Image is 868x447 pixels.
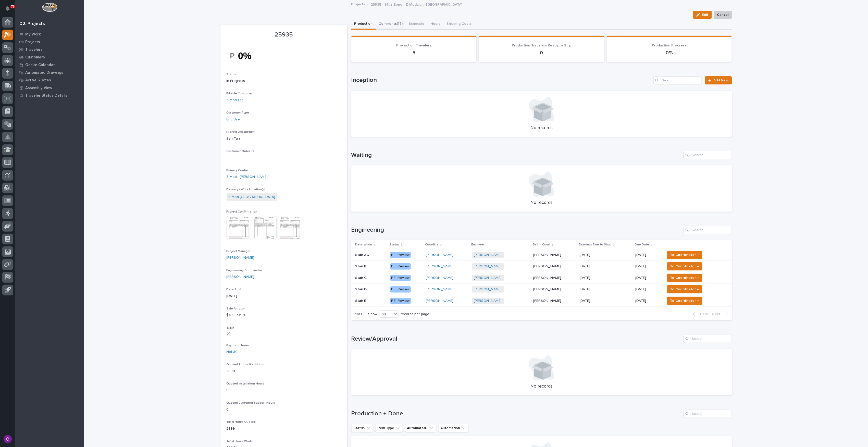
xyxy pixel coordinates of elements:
button: Automation [438,424,469,432]
tr: Stair EStair E P.E. Review[PERSON_NAME] [PERSON_NAME] [PERSON_NAME][PERSON_NAME] [DATE][DATE] [DA... [351,295,732,307]
button: Cancel [714,11,732,19]
p: Show [368,312,378,316]
span: To Coordinator → [670,252,699,258]
span: Project Manager [227,250,251,253]
span: Engineering Coordinator [227,269,262,272]
p: 2899 [227,426,341,431]
p: [DATE] [580,275,591,280]
p: records per page [401,312,430,316]
button: To Coordinator → [667,262,702,270]
button: Automated? [405,424,436,432]
p: 1 of 1 [351,308,366,320]
h1: Waiting [351,152,681,159]
button: Next [710,312,732,316]
div: P.E. Review [390,286,411,293]
p: Customers [25,55,45,60]
button: users-avatar [2,434,13,444]
p: Ball In Court [533,242,550,247]
a: Automated Drawings [15,69,84,76]
button: To Coordinator → [667,274,702,282]
tr: Stair BStair B P.E. Review[PERSON_NAME] [PERSON_NAME] [PERSON_NAME][PERSON_NAME] [DATE][DATE] [DA... [351,261,732,272]
button: To Coordinator → [667,297,702,305]
span: Quoted Customer Support Hours [227,401,275,404]
a: [PERSON_NAME] [474,299,502,303]
p: My Work [25,32,41,37]
button: Shipping Costs [444,19,475,30]
p: Stair B [355,263,368,269]
p: No records [357,200,726,206]
p: Assembly View [25,86,52,90]
span: Next [712,312,724,316]
img: dqtbq5KEdEyjuQPyDTVO6r1bQxrOQpZ9DtgqCDq1xoU [227,47,265,65]
p: 0% [613,50,726,56]
p: [PERSON_NAME] [533,298,562,303]
p: 0 [227,388,341,393]
a: [PERSON_NAME] [474,287,502,292]
input: Search [684,226,732,234]
img: Workspace Logo [42,3,57,12]
h1: Inception [351,77,652,84]
button: To Coordinator → [667,251,702,259]
a: Add New [705,76,732,84]
p: - [227,155,341,160]
span: Payment Terms [227,344,250,347]
p: Stair AG [355,252,370,257]
p: [DATE] [636,264,661,269]
span: Status [227,73,236,76]
p: No records [357,384,726,389]
p: [PERSON_NAME] [533,286,562,292]
a: Travelers [15,46,84,53]
span: To Coordinator → [670,275,699,281]
a: Assembly View [15,84,84,92]
p: [DATE] [580,298,591,303]
input: Search [684,335,732,343]
a: Onsite Calendar [15,61,84,69]
span: Total Hours Worked [227,440,256,443]
a: [PERSON_NAME] [426,276,454,280]
p: [PERSON_NAME] [533,252,562,257]
p: [DATE] [636,253,661,257]
p: $ 648,731.20 [227,313,341,318]
span: Total Hours Quoted [227,420,256,424]
a: [PERSON_NAME] [227,274,254,280]
a: Z-Mod - [PERSON_NAME] [227,174,268,180]
a: Projects [351,1,365,7]
input: Search [653,76,702,84]
a: Z-Mod [GEOGRAPHIC_DATA] [229,194,275,200]
p: [DATE] [636,276,661,280]
span: Quoted Production Hours [227,363,264,366]
span: Project Description [227,130,255,133]
button: Notifications [2,3,13,14]
p: Drawings Due to Shop [579,242,612,247]
h1: Review/Approval [351,335,681,343]
p: [DATE] [580,286,591,292]
p: Engineer [472,242,485,247]
span: Production Progress [652,44,687,47]
tr: Stair CStair C P.E. Review[PERSON_NAME] [PERSON_NAME] [PERSON_NAME][PERSON_NAME] [DATE][DATE] [DA... [351,272,732,284]
div: 02. Projects [19,21,45,27]
span: Quoted Installation Hours [227,382,265,385]
p: Onsite Calendar [25,63,55,67]
span: To Coordinator → [670,298,699,304]
a: Net 30 [227,349,238,355]
div: Search [684,151,732,159]
span: Cancel [717,12,729,18]
a: Z-Modular [227,97,243,103]
span: Date Sold [227,288,241,291]
button: Item Type [375,424,403,432]
a: [PERSON_NAME] [426,287,454,292]
div: Notifications76 [6,6,13,14]
span: Customer Order ID [227,150,254,153]
span: Project Confirmation [227,210,257,213]
div: Search [684,410,732,418]
span: Production Travelers [396,44,431,47]
p: Coordinator [425,242,443,247]
span: Production Travelers Ready to Ship [512,44,571,47]
a: [PERSON_NAME] [474,264,502,269]
span: To Coordinator → [670,286,699,292]
h1: Engineering [351,226,681,234]
tr: Stair DStair D P.E. Review[PERSON_NAME] [PERSON_NAME] [PERSON_NAME][PERSON_NAME] [DATE][DATE] [DA... [351,284,732,295]
span: Primary Contact [227,169,250,172]
a: [PERSON_NAME] [426,253,454,257]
